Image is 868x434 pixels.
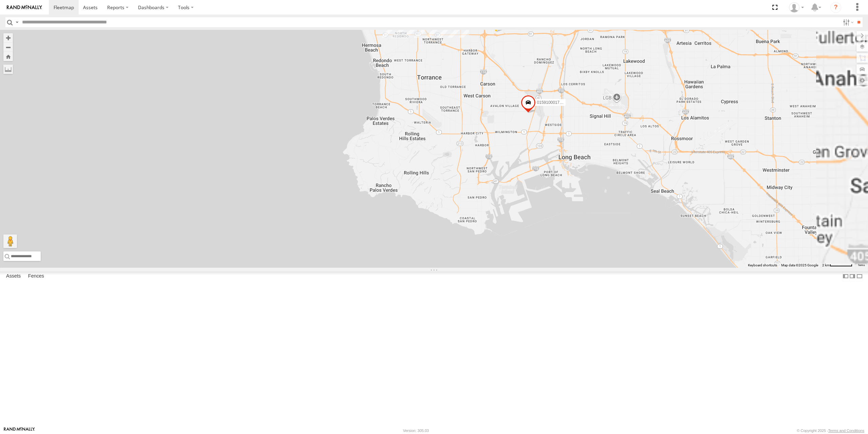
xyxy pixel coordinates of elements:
div: Dispatch [787,2,806,13]
a: Visit our Website [4,427,35,434]
span: 2 km [822,263,830,267]
button: Zoom Home [3,52,13,61]
label: Fences [25,271,47,281]
a: Terms and Conditions [828,429,864,433]
label: Measure [3,64,13,74]
label: Search Filter Options [840,17,855,27]
button: Map Scale: 2 km per 63 pixels [820,263,854,268]
label: Hide Summary Table [856,271,863,281]
img: rand-logo.svg [7,5,42,10]
button: Drag Pegman onto the map to open Street View [3,234,17,248]
a: Terms [858,264,865,267]
label: Search Query [14,17,20,27]
label: Dock Summary Table to the Left [842,271,849,281]
label: Map Settings [856,76,868,85]
label: Assets [3,271,24,281]
i: ? [830,2,841,13]
span: 015910001705881 [537,100,571,105]
button: Keyboard shortcuts [748,263,777,268]
label: Dock Summary Table to the Right [849,271,856,281]
button: Zoom out [3,42,13,52]
div: Version: 305.03 [403,429,429,433]
span: Map data ©2025 Google [781,263,818,267]
div: © Copyright 2025 - [797,429,864,433]
button: Zoom in [3,33,13,42]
